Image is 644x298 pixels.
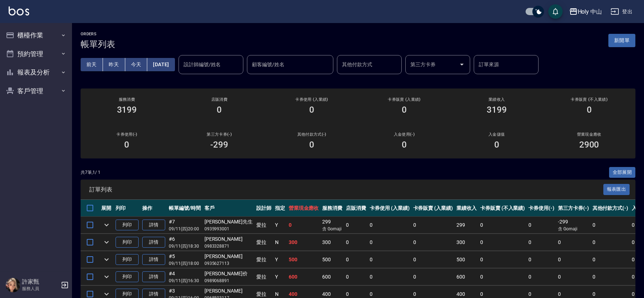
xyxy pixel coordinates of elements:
[273,251,287,268] td: Y
[411,234,455,251] td: 0
[167,251,203,268] td: #5
[101,220,112,230] button: expand row
[101,254,112,265] button: expand row
[548,4,563,19] button: save
[81,169,100,176] p: 共 7 筆, 1 / 1
[182,132,257,137] h2: 第三方卡券(-)
[320,234,344,251] td: 300
[309,105,314,115] h3: 0
[204,270,253,277] div: [PERSON_NAME]价
[287,217,321,234] td: 0
[455,200,478,217] th: 業績收入
[287,200,321,217] th: 營業現金應收
[287,234,321,251] td: 300
[368,251,411,268] td: 0
[210,140,228,150] h3: -299
[81,32,115,36] h2: ORDERS
[142,237,165,248] a: 詳情
[89,186,603,193] span: 訂單列表
[22,278,59,285] h5: 許家甄
[578,7,602,16] div: Holy 中山
[459,97,534,102] h2: 業績收入
[411,217,455,234] td: 0
[255,268,273,285] td: 愛拉
[344,234,368,251] td: 0
[255,234,273,251] td: 愛拉
[455,251,478,268] td: 500
[116,254,139,265] button: 列印
[478,268,527,285] td: 0
[320,200,344,217] th: 服務消費
[494,140,499,150] h3: 0
[603,184,630,195] button: 報表匯出
[344,200,368,217] th: 店販消費
[140,200,167,217] th: 操作
[478,217,527,234] td: 0
[478,251,527,268] td: 0
[459,132,534,137] h2: 入金儲值
[81,58,103,71] button: 前天
[556,268,591,285] td: 0
[125,58,148,71] button: 今天
[411,268,455,285] td: 0
[558,226,589,232] p: 含 Gomaji
[167,234,203,251] td: #6
[6,278,20,292] img: Person
[255,251,273,268] td: 愛拉
[204,243,253,249] p: 0983328871
[402,140,407,150] h3: 0
[556,251,591,268] td: 0
[273,234,287,251] td: N
[455,217,478,234] td: 299
[204,277,253,284] p: 0989068891
[114,200,140,217] th: 列印
[527,251,556,268] td: 0
[591,251,630,268] td: 0
[274,97,350,102] h2: 卡券使用 (入業績)
[566,4,605,19] button: Holy 中山
[124,140,129,150] h3: 0
[3,63,69,82] button: 報表及分析
[182,97,257,102] h2: 店販消費
[478,200,527,217] th: 卡券販賣 (不入業績)
[147,58,175,71] button: [DATE]
[551,132,627,137] h2: 營業現金應收
[487,105,507,115] h3: 3199
[9,6,29,15] img: Logo
[344,251,368,268] td: 0
[368,268,411,285] td: 0
[3,45,69,63] button: 預約管理
[273,268,287,285] td: Y
[204,253,253,260] div: [PERSON_NAME]
[287,251,321,268] td: 500
[3,26,69,45] button: 櫃檯作業
[273,217,287,234] td: Y
[366,132,442,137] h2: 入金使用(-)
[556,234,591,251] td: 0
[3,82,69,100] button: 客戶管理
[273,200,287,217] th: 指定
[527,268,556,285] td: 0
[527,217,556,234] td: 0
[527,200,556,217] th: 卡券使用(-)
[169,260,201,267] p: 09/11 (四) 18:00
[116,271,139,283] button: 列印
[456,59,468,70] button: Open
[368,234,411,251] td: 0
[103,58,125,71] button: 昨天
[368,217,411,234] td: 0
[587,105,592,115] h3: 0
[608,37,635,44] a: 新開單
[117,105,137,115] h3: 3199
[167,200,203,217] th: 帳單編號/時間
[81,39,115,49] h3: 帳單列表
[411,251,455,268] td: 0
[591,200,630,217] th: 其他付款方式(-)
[579,140,599,150] h3: 2900
[101,237,112,248] button: expand row
[344,217,368,234] td: 0
[169,243,201,249] p: 09/11 (四) 18:30
[142,220,165,231] a: 詳情
[344,268,368,285] td: 0
[527,234,556,251] td: 0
